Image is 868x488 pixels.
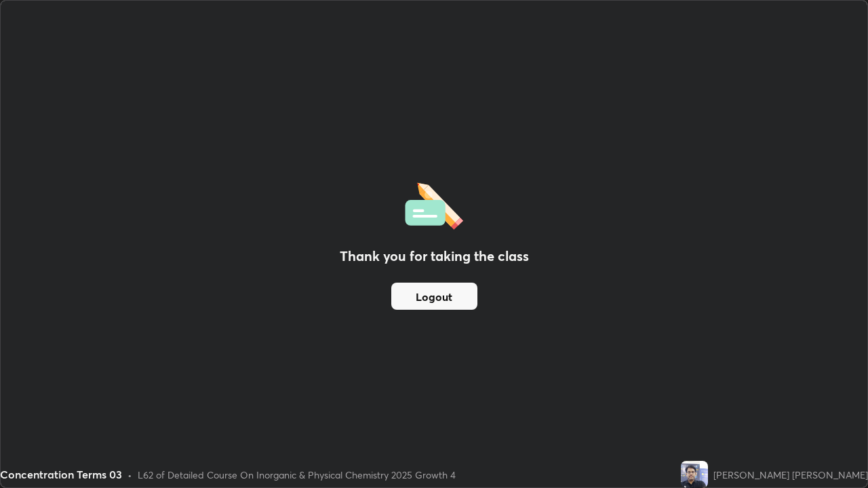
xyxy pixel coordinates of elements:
[138,468,456,482] div: L62 of Detailed Course On Inorganic & Physical Chemistry 2025 Growth 4
[127,468,132,482] div: •
[405,178,463,230] img: offlineFeedback.1438e8b3.svg
[391,283,477,310] button: Logout
[713,468,868,482] div: [PERSON_NAME] [PERSON_NAME]
[340,246,529,266] h2: Thank you for taking the class
[681,461,708,488] img: 4dbd5e4e27d8441580130e5f502441a8.jpg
